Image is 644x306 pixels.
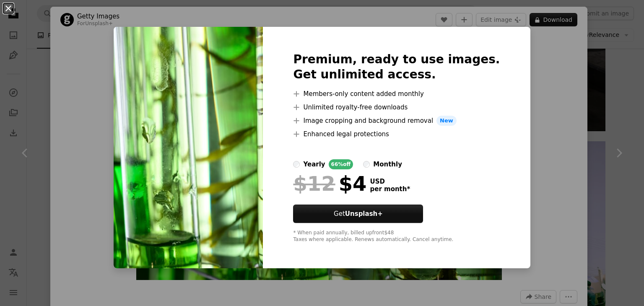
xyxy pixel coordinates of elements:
[303,159,325,169] div: yearly
[293,116,500,126] li: Image cropping and background removal
[293,173,335,194] span: $12
[293,173,366,194] div: $4
[436,116,457,126] span: New
[329,159,353,169] div: 66% off
[293,161,300,168] input: yearly66%off
[293,230,500,243] div: * When paid annually, billed upfront $48 Taxes where applicable. Renews automatically. Cancel any...
[293,89,500,99] li: Members-only content added monthly
[293,102,500,112] li: Unlimited royalty-free downloads
[293,205,423,223] button: GetUnsplash+
[293,129,500,139] li: Enhanced legal protections
[114,27,263,268] img: premium_photo-1661391809574-bb92749f8286
[370,185,410,193] span: per month *
[293,52,500,82] h2: Premium, ready to use images. Get unlimited access.
[345,210,383,218] strong: Unsplash+
[373,159,402,169] div: monthly
[363,161,370,168] input: monthly
[370,178,410,185] span: USD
